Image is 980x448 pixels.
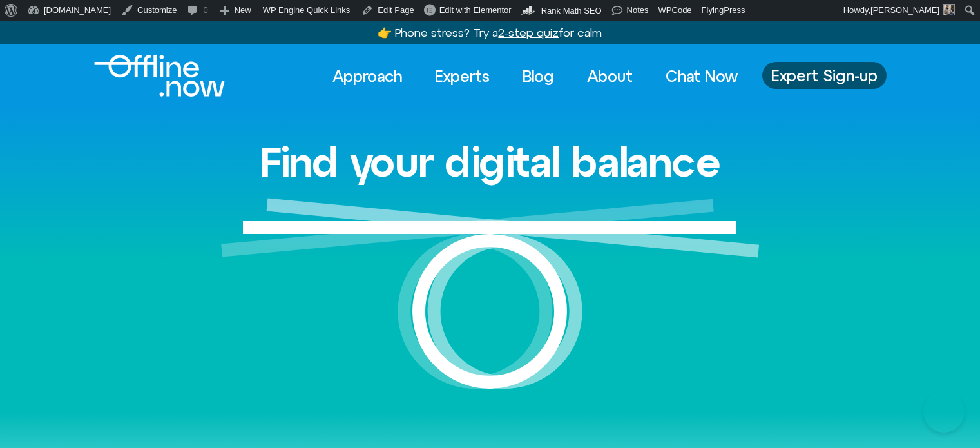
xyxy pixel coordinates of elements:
[541,6,602,15] span: Rank Math SEO
[923,391,965,433] iframe: Botpress
[321,62,414,90] a: Approach
[762,62,887,89] a: Expert Sign-up
[575,62,644,90] a: About
[378,26,602,39] a: 👉 Phone stress? Try a2-step quizfor calm
[771,67,878,84] span: Expert Sign-up
[511,62,566,90] a: Blog
[870,5,939,15] span: [PERSON_NAME]
[654,62,749,90] a: Chat Now
[498,26,559,39] u: 2-step quiz
[94,55,225,97] img: offline.now
[439,5,512,15] span: Edit with Elementor
[94,55,203,97] div: Logo
[260,139,721,184] h1: Find your digital balance
[321,62,749,90] nav: Menu
[423,62,501,90] a: Experts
